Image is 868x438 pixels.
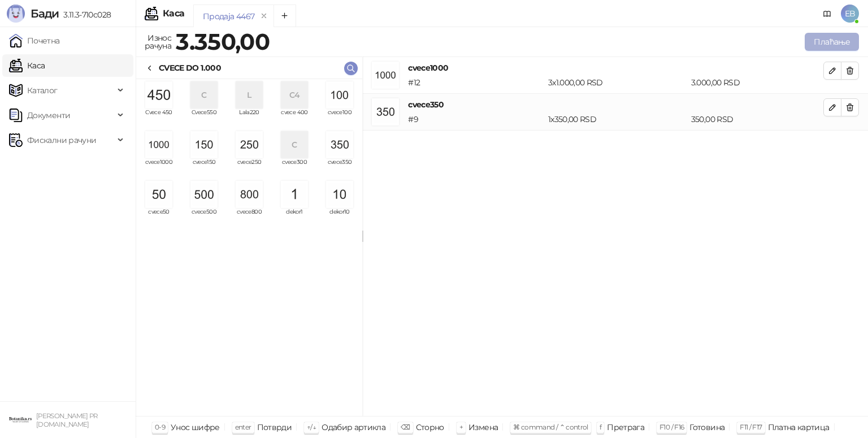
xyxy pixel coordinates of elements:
[600,423,601,431] span: f
[159,62,221,74] div: CVECE DO 1.000
[145,131,172,158] img: Slika
[236,81,263,109] div: L
[176,28,270,55] strong: 3.350,00
[27,104,70,127] span: Документи
[276,209,313,226] span: dekor1
[9,54,45,77] a: Каса
[740,423,762,431] span: F11 / F17
[235,423,251,431] span: enter
[171,420,220,435] div: Унос шифре
[281,131,308,158] div: C
[322,420,385,435] div: Одабир артикла
[468,420,498,435] div: Измена
[136,79,362,416] div: grid
[9,409,32,431] img: 64x64-companyLogo-0e2e8aaa-0bd2-431b-8613-6e3c65811325.png
[408,98,823,111] h4: cvece350
[406,113,546,125] div: # 9
[190,131,218,158] img: Slika
[203,10,254,23] div: Продаја 4467
[768,420,830,435] div: Платна картица
[231,159,267,176] span: cvece250
[9,29,60,52] a: Почетна
[186,159,222,176] span: cvece150
[236,181,263,208] img: Slika
[326,81,353,109] img: Slika
[805,33,859,51] button: Плаћање
[416,420,444,435] div: Сторно
[818,5,836,23] a: Документација
[31,7,59,20] span: Бади
[689,420,724,435] div: Готовина
[186,110,222,127] span: Cvece550
[546,76,689,89] div: 3 x 1.000,00 RSD
[513,423,588,431] span: ⌘ command / ⌃ control
[659,423,684,431] span: F10 / F16
[141,159,177,176] span: cvece1000
[689,113,826,125] div: 350,00 RSD
[155,423,165,431] span: 0-9
[7,5,25,23] img: Logo
[276,110,313,127] span: cvece 400
[27,79,58,102] span: Каталог
[322,110,358,127] span: cvece100
[406,76,546,89] div: # 12
[841,5,859,23] span: EB
[190,81,218,109] div: C
[459,423,463,431] span: +
[141,209,177,226] span: cvece50
[281,181,308,208] img: Slika
[322,159,358,176] span: cvece350
[322,209,358,226] span: dekor10
[401,423,410,431] span: ⌫
[145,181,172,208] img: Slika
[326,131,353,158] img: Slika
[257,420,292,435] div: Потврди
[231,110,267,127] span: Lala220
[257,11,271,21] button: remove
[231,209,267,226] span: cvece800
[163,9,184,18] div: Каса
[141,110,177,127] span: Cvece 450
[145,81,172,109] img: Slika
[307,423,316,431] span: ↑/↓
[36,412,98,428] small: [PERSON_NAME] PR [DOMAIN_NAME]
[27,129,96,151] span: Фискални рачуни
[276,159,313,176] span: cvece300
[274,5,296,27] button: Add tab
[607,420,644,435] div: Претрага
[408,62,823,74] h4: cvece1000
[236,131,263,158] img: Slika
[59,10,111,20] span: 3.11.3-710c028
[190,181,218,208] img: Slika
[142,31,173,53] div: Износ рачуна
[326,181,353,208] img: Slika
[186,209,222,226] span: cvece500
[689,76,826,89] div: 3.000,00 RSD
[546,113,689,125] div: 1 x 350,00 RSD
[281,81,308,109] div: C4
